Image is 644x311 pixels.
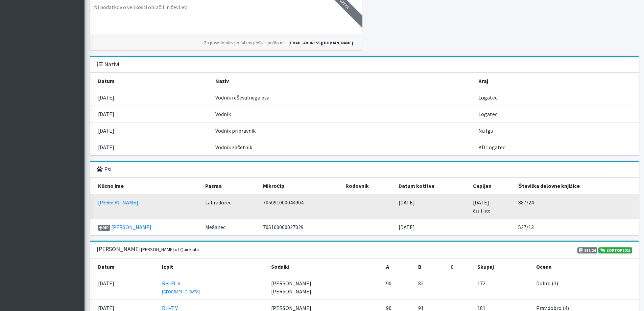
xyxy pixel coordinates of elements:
[598,247,632,253] a: ZOPTOP2025
[395,178,469,194] th: Datum kotitve
[341,178,395,194] th: Rodovnik
[90,89,211,106] td: [DATE]
[395,194,469,219] td: [DATE]
[90,275,158,300] td: [DATE]
[90,139,211,156] td: [DATE]
[90,178,201,194] th: Klicno ime
[201,219,259,236] td: Mešanec
[211,89,474,106] td: Vodnik reševalnega psa
[211,73,474,89] th: Naziv
[211,139,474,156] td: Vodnik začetnik
[259,178,341,194] th: Mikročip
[532,275,639,300] td: Dobro (3)
[97,61,119,68] h3: Nazivi
[474,123,639,139] td: Na Igu
[90,123,211,139] td: [DATE]
[259,194,341,219] td: 705091000044904
[267,275,382,300] td: [PERSON_NAME] [PERSON_NAME]
[473,208,490,214] small: čez 1 leto
[474,106,639,123] td: Logatec
[98,225,111,231] span: RIP
[162,289,200,294] small: [GEOGRAPHIC_DATA]
[267,259,382,275] th: Sodniki
[474,73,639,89] th: Kraj
[201,194,259,219] td: Labradorec
[201,178,259,194] th: Pasma
[111,224,151,230] a: [PERSON_NAME]
[97,166,112,173] h3: Psi
[90,73,211,89] th: Datum
[287,40,355,46] a: [EMAIL_ADDRESS][DOMAIN_NAME]
[204,40,286,45] small: Za posodobitev podatkov pošlji e-pošto na:
[414,275,446,300] td: 82
[514,194,639,219] td: 887/24
[211,123,474,139] td: Vodnik pripravnik
[90,259,158,275] th: Datum
[446,259,474,275] th: C
[532,259,639,275] th: Ocena
[474,139,639,156] td: KD Logatec
[414,259,446,275] th: B
[514,178,639,194] th: Številka delovne knjižice
[382,275,414,300] td: 90
[469,178,514,194] th: Cepljen
[162,280,200,295] a: RH-FL V [GEOGRAPHIC_DATA]
[469,194,514,219] td: [DATE]
[158,259,267,275] th: Izpit
[474,89,639,106] td: Logatec
[98,199,138,206] a: [PERSON_NAME]
[141,246,199,252] small: [PERSON_NAME] of Quicklabi
[90,106,211,123] td: [DATE]
[211,106,474,123] td: Vodnik
[514,219,639,236] td: 527/13
[473,275,532,300] td: 172
[382,259,414,275] th: A
[259,219,341,236] td: 705100000027029
[577,247,597,253] span: 887/24
[97,246,199,253] h3: [PERSON_NAME]
[395,219,469,236] td: [DATE]
[94,3,187,11] p: Ni podatkov o velikosti oblačil in čevljev.
[473,259,532,275] th: Skupaj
